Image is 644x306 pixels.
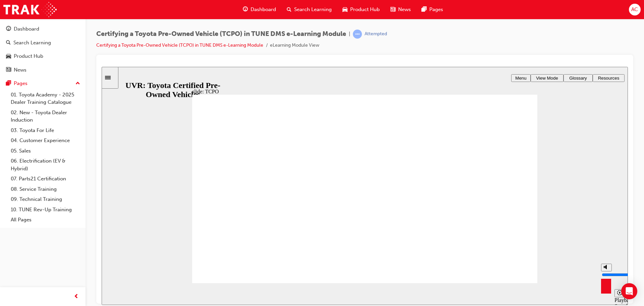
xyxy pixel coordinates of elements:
[8,205,83,215] a: 10. TUNE Rev-Up Training
[468,9,485,14] span: Glossary
[429,6,443,13] span: Pages
[337,3,385,16] a: car-iconProduct Hub
[434,9,457,14] span: View Mode
[631,6,638,13] span: AC
[8,156,83,174] a: 06. Electrification (EV & Hybrid)
[390,5,395,14] span: news-icon
[14,80,28,87] div: Pages
[294,6,332,13] span: Search Learning
[3,37,83,49] a: Search Learning
[3,2,57,17] img: Trak
[398,6,411,13] span: News
[491,7,523,15] button: Resources
[410,7,429,15] button: Menu
[6,40,11,46] span: search-icon
[6,67,11,73] span: news-icon
[496,216,523,238] div: misc controls
[14,25,39,33] div: Dashboard
[513,230,523,243] div: Playback Speed
[3,50,83,62] a: Product Hub
[75,79,80,88] span: up-icon
[3,23,83,35] a: Dashboard
[414,9,425,14] span: Menu
[74,293,79,301] span: prev-icon
[8,215,83,225] a: All Pages
[8,90,83,107] a: 01. Toyota Academy - 2025 Dealer Training Catalogue
[349,30,350,38] span: |
[8,107,83,125] a: 02. New - Toyota Dealer Induction
[342,5,347,14] span: car-icon
[6,53,11,59] span: car-icon
[96,30,346,38] span: Certifying a Toyota Pre-Owned Vehicle (TCPO) in TUNE DMS e-Learning Module
[8,194,83,205] a: 09. Technical Training
[6,26,11,32] span: guage-icon
[621,283,637,299] div: Open Intercom Messenger
[422,5,427,14] span: pages-icon
[3,77,83,90] button: Pages
[8,146,83,156] a: 05. Sales
[462,7,491,15] button: Glossary
[14,52,43,60] div: Product Hub
[385,3,416,16] a: news-iconNews
[429,7,462,15] button: View Mode
[3,21,83,77] button: DashboardSearch LearningProduct HubNews
[237,3,281,16] a: guage-iconDashboard
[513,222,523,230] button: playback speed
[8,125,83,136] a: 03. Toyota For Life
[350,6,380,13] span: Product Hub
[496,9,518,14] span: Resources
[251,6,276,13] span: Dashboard
[416,3,448,16] a: pages-iconPages
[3,64,83,76] a: News
[353,30,362,39] span: learningRecordVerb_ATTEMPT-icon
[8,184,83,194] a: 08. Service Training
[8,174,83,184] a: 07. Parts21 Certification
[365,31,387,37] div: Attempted
[287,5,291,14] span: search-icon
[243,5,248,14] span: guage-icon
[96,42,263,48] a: Certifying a Toyota Pre-Owned Vehicle (TCPO) in TUNE DMS e-Learning Module
[629,4,641,15] button: AC
[8,135,83,146] a: 04. Customer Experience
[14,66,26,74] div: News
[270,42,319,49] li: eLearning Module View
[6,81,11,87] span: pages-icon
[281,3,337,16] a: search-iconSearch Learning
[13,39,51,47] div: Search Learning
